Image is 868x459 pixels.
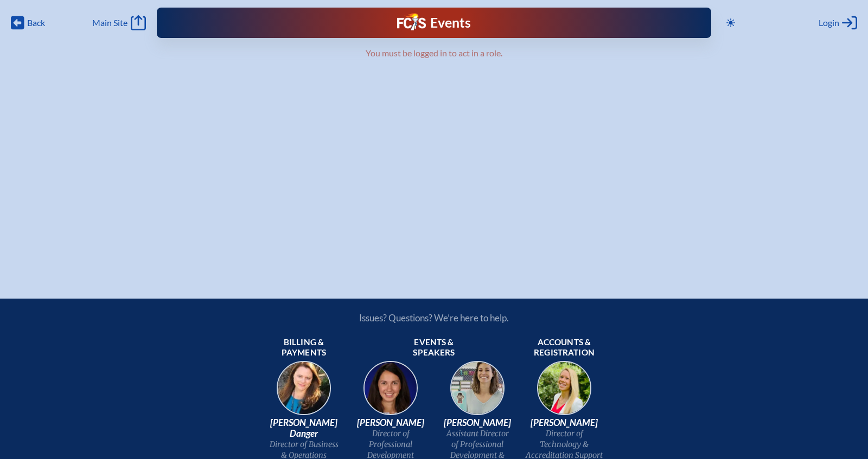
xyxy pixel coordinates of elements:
span: [PERSON_NAME] [438,417,516,428]
span: Billing & payments [265,337,343,359]
img: 545ba9c4-c691-43d5-86fb-b0a622cbeb82 [443,358,512,427]
img: 9c64f3fb-7776-47f4-83d7-46a341952595 [269,358,339,427]
span: Back [27,17,45,28]
h1: Events [430,16,471,30]
span: [PERSON_NAME] Danger [265,417,343,439]
span: Accounts & registration [525,337,603,359]
div: FCIS Events — Future ready [312,13,555,33]
p: Issues? Questions? We’re here to help. [243,312,625,324]
span: Login [819,17,839,28]
img: 94e3d245-ca72-49ea-9844-ae84f6d33c0f [356,358,425,427]
img: Florida Council of Independent Schools [397,13,425,30]
span: Main Site [92,17,127,28]
p: You must be logged in to act in a role. [148,48,720,59]
a: Main Site [92,15,145,30]
span: [PERSON_NAME] [525,417,603,428]
span: Events & speakers [395,337,473,359]
img: b1ee34a6-5a78-4519-85b2-7190c4823173 [529,358,599,427]
span: [PERSON_NAME] [352,417,430,428]
a: FCIS LogoEvents [397,13,470,33]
